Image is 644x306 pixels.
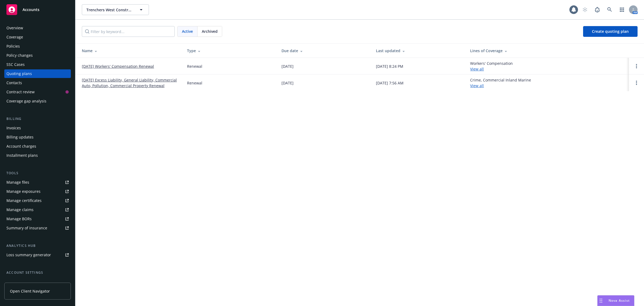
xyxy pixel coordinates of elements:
div: Type [187,48,273,54]
div: [DATE] 7:56 AM [376,80,404,86]
div: Manage BORs [6,215,32,223]
a: View all [470,66,484,72]
div: Service team [6,277,30,286]
div: Renewal [187,63,202,69]
span: Accounts [23,8,39,12]
span: Create quoting plan [592,29,629,34]
a: Open options [633,63,640,69]
div: Coverage [6,33,23,41]
button: Trenchers West Construction Co., Inc. [82,4,149,15]
div: Summary of insurance [6,224,47,232]
div: Tools [4,170,71,176]
div: Invoices [6,124,21,132]
a: Switch app [617,4,627,15]
a: Search [604,4,615,15]
a: Billing updates [4,133,71,141]
div: Account settings [4,270,71,275]
button: Nova Assist [597,295,634,306]
a: [DATE] Excess Liability, General Liability, Commercial Auto, Pollution, Commercial Property Renewal [82,77,178,88]
a: Account charges [4,142,71,151]
div: Installment plans [6,151,38,160]
a: Report a Bug [592,4,603,15]
a: Manage files [4,178,71,187]
input: Filter by keyword... [82,26,175,37]
a: Service team [4,277,71,286]
span: Archived [202,29,218,34]
a: Coverage gap analysis [4,97,71,105]
a: Contacts [4,79,71,87]
div: Analytics hub [4,243,71,248]
div: Loss summary generator [6,251,51,259]
span: Open Client Navigator [10,288,50,294]
div: Drag to move [598,296,604,306]
div: Billing [4,116,71,122]
a: Manage exposures [4,187,71,196]
div: Crime, Commercial Inland Marine [470,77,531,88]
div: Last updated [376,48,462,54]
div: [DATE] 8:24 PM [376,63,403,69]
a: Overview [4,24,71,32]
div: Policies [6,42,20,51]
div: Overview [6,24,23,32]
a: View all [470,83,484,88]
a: Manage certificates [4,196,71,205]
a: Manage BORs [4,215,71,223]
a: [DATE] Workers' Compensation Renewal [82,63,154,69]
a: Policy changes [4,51,71,60]
div: Manage files [6,178,29,187]
a: Create quoting plan [583,26,638,37]
div: Name [82,48,178,54]
a: Accounts [4,2,71,17]
span: Trenchers West Construction Co., Inc. [86,7,133,13]
a: Loss summary generator [4,251,71,259]
div: Quoting plans [6,69,32,78]
a: Start snowing [580,4,590,15]
div: Coverage gap analysis [6,97,46,105]
a: Summary of insurance [4,224,71,232]
a: SSC Cases [4,60,71,69]
div: [DATE] [281,80,294,86]
a: Open options [633,80,640,86]
div: Account charges [6,142,36,151]
div: SSC Cases [6,60,25,69]
a: Contract review [4,88,71,96]
div: Workers' Compensation [470,61,513,72]
span: Nova Assist [609,298,630,303]
div: Renewal [187,80,202,86]
a: Policies [4,42,71,51]
a: Invoices [4,124,71,132]
a: Coverage [4,33,71,41]
div: Manage claims [6,205,34,214]
span: Active [182,29,193,34]
div: Contacts [6,79,22,87]
div: Policy changes [6,51,33,60]
div: Manage certificates [6,196,42,205]
a: Quoting plans [4,69,71,78]
div: Manage exposures [6,187,41,196]
div: Due date [281,48,367,54]
div: Contract review [6,88,35,96]
div: Billing updates [6,133,34,141]
div: [DATE] [281,63,294,69]
a: Manage claims [4,205,71,214]
a: Installment plans [4,151,71,160]
div: Lines of Coverage [470,48,625,54]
